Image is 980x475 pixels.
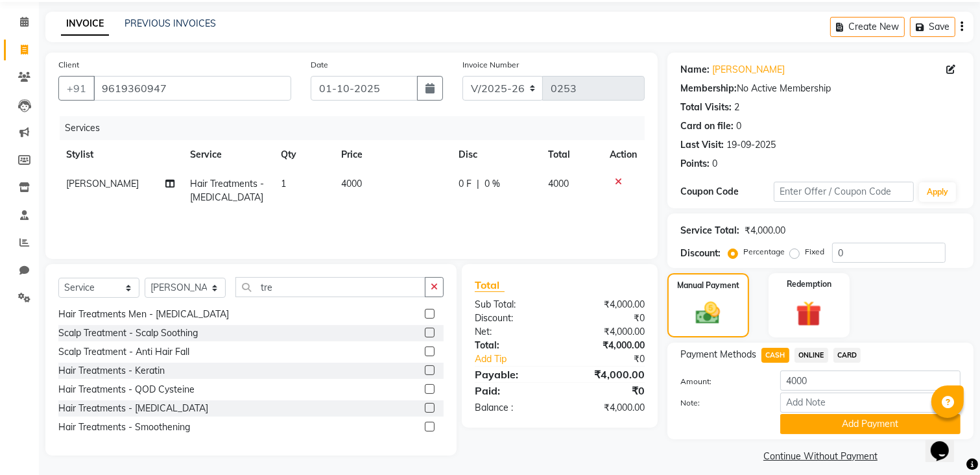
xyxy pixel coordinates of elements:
button: Add Payment [780,414,961,434]
a: Add Tip [465,352,575,366]
div: Hair Treatments - Keratin [58,364,165,378]
button: Create New [830,17,905,37]
label: Date [311,59,328,71]
img: _gift.svg [788,298,830,330]
span: 4000 [341,178,362,189]
div: Hair Treatments - QOD Cysteine [58,383,195,396]
div: Balance : [465,401,560,415]
th: Stylist [58,140,182,169]
a: PREVIOUS INVOICES [125,18,216,29]
div: Total Visits: [680,101,732,114]
span: 1 [281,178,286,189]
div: ₹4,000.00 [560,401,654,415]
img: _cash.svg [688,299,728,327]
div: Payable: [465,367,560,382]
th: Service [182,140,273,169]
div: Points: [680,157,710,171]
input: Search or Scan [235,277,425,297]
div: 19-09-2025 [726,138,776,152]
div: Membership: [680,82,737,95]
span: Total [475,278,505,292]
span: | [477,177,479,191]
th: Price [333,140,451,169]
label: Note: [671,397,771,409]
th: Total [541,140,602,169]
button: Save [910,17,955,37]
div: ₹4,000.00 [560,298,654,311]
div: ₹0 [560,311,654,325]
button: Apply [919,182,956,202]
iframe: chat widget [926,423,967,462]
span: Hair Treatments - [MEDICAL_DATA] [190,178,264,203]
a: [PERSON_NAME] [712,63,785,77]
div: Paid: [465,383,560,398]
div: 0 [736,119,741,133]
label: Percentage [743,246,785,258]
label: Amount: [671,376,771,387]
input: Search by Name/Mobile/Email/Code [93,76,291,101]
div: 0 [712,157,717,171]
div: Coupon Code [680,185,774,199]
div: Net: [465,325,560,339]
th: Disc [451,140,541,169]
label: Manual Payment [677,280,739,291]
div: ₹4,000.00 [560,339,654,352]
button: +91 [58,76,95,101]
div: ₹4,000.00 [745,224,785,237]
div: ₹4,000.00 [560,325,654,339]
div: ₹4,000.00 [560,367,654,382]
a: INVOICE [61,12,109,36]
div: Service Total: [680,224,739,237]
div: Scalp Treatment - Scalp Soothing [58,326,198,340]
span: 0 % [484,177,500,191]
div: Services [60,116,654,140]
div: Name: [680,63,710,77]
div: Last Visit: [680,138,724,152]
span: 0 F [459,177,472,191]
div: Scalp Treatment - Anti Hair Fall [58,345,189,359]
span: Payment Methods [680,348,756,361]
span: CASH [761,348,789,363]
div: Hair Treatments - Smoothening [58,420,190,434]
div: Hair Treatments Men - [MEDICAL_DATA] [58,308,229,321]
div: ₹0 [575,352,654,366]
span: [PERSON_NAME] [66,178,139,189]
label: Invoice Number [462,59,519,71]
span: 4000 [549,178,569,189]
input: Amount [780,371,961,391]
div: Discount: [465,311,560,325]
div: ₹0 [560,383,654,398]
th: Qty [273,140,333,169]
a: Continue Without Payment [670,450,971,463]
div: Total: [465,339,560,352]
div: No Active Membership [680,82,961,95]
div: Sub Total: [465,298,560,311]
th: Action [602,140,645,169]
span: ONLINE [795,348,828,363]
input: Add Note [780,393,961,413]
label: Client [58,59,79,71]
div: Hair Treatments - [MEDICAL_DATA] [58,402,208,415]
div: Discount: [680,247,721,260]
label: Fixed [805,246,824,258]
div: Card on file: [680,119,734,133]
input: Enter Offer / Coupon Code [774,182,914,202]
div: 2 [734,101,739,114]
span: CARD [833,348,861,363]
label: Redemption [787,278,831,290]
